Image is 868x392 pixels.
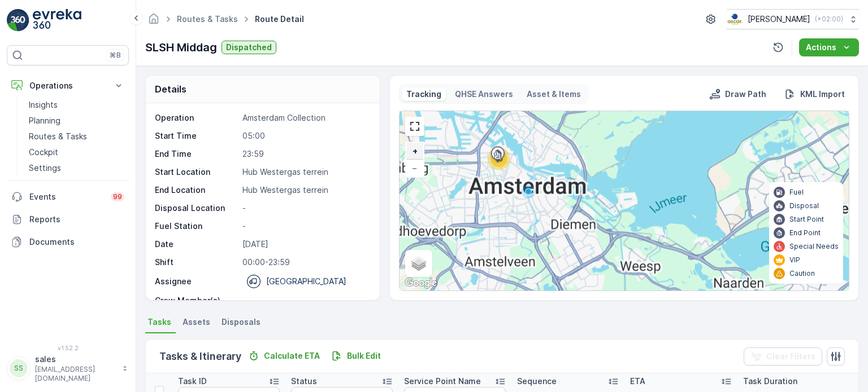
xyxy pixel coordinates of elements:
[10,359,28,377] div: SS
[806,42,836,53] p: Actions
[727,13,743,25] img: basis-logo_rgb2x.png
[35,354,116,365] p: sales
[155,239,238,250] p: Date
[113,192,122,201] p: 99
[527,89,581,100] p: Asset & Items
[155,82,186,96] p: Details
[29,191,104,202] p: Events
[7,9,29,32] img: logo
[147,316,171,328] span: Tasks
[155,221,238,232] p: Fuel Station
[24,129,129,144] a: Routes & Tasks
[264,350,320,362] p: Calculate ETA
[400,111,849,290] div: 0
[33,9,81,32] img: logo_light-DOdMpM7g.png
[222,316,261,328] span: Disposals
[7,345,129,351] span: v 1.52.2
[800,89,845,100] p: KML Import
[155,257,238,268] p: Shift
[242,184,367,196] p: Hub Westergas terrein
[413,146,418,156] span: +
[789,256,800,265] p: VIP
[178,376,207,387] p: Task ID
[29,131,87,142] p: Routes & Tasks
[242,295,367,306] p: -
[24,144,129,160] a: Cockpit
[789,188,804,197] p: Fuel
[291,376,317,387] p: Status
[789,242,839,251] p: Special Needs
[244,349,324,363] button: Calculate ETA
[789,215,824,224] p: Start Point
[29,80,106,91] p: Operations
[402,276,440,290] a: Open this area in Google Maps (opens a new window)
[24,97,129,113] a: Insights
[155,112,238,124] p: Operation
[815,15,843,24] p: ( +02:00 )
[242,257,367,268] p: 00:00-23:59
[29,236,124,248] p: Documents
[242,202,367,214] p: -
[155,166,238,178] p: Start Location
[242,148,367,160] p: 23:59
[406,118,423,135] a: View Fullscreen
[242,112,367,124] p: Amsterdam Collection
[145,39,217,56] p: SLSH Middag
[327,349,385,363] button: Bulk Edit
[183,316,210,328] span: Assets
[29,162,61,174] p: Settings
[799,38,859,56] button: Actions
[488,148,510,170] div: 16
[155,148,238,160] p: End Time
[226,42,272,53] p: Dispatched
[155,184,238,196] p: End Location
[406,251,431,276] a: Layers
[242,130,367,142] p: 05:00
[789,269,815,278] p: Caution
[402,276,440,290] img: Google
[242,239,367,250] p: [DATE]
[242,166,367,178] p: Hub Westergas terrein
[789,201,819,210] p: Disposal
[110,51,121,60] p: ⌘B
[266,276,346,287] p: [GEOGRAPHIC_DATA]
[766,351,815,362] p: Clear Filters
[7,354,129,383] button: SSsales[EMAIL_ADDRESS][DOMAIN_NAME]
[29,214,124,225] p: Reports
[29,115,60,126] p: Planning
[630,376,645,387] p: ETA
[404,376,481,387] p: Service Point Name
[744,347,822,365] button: Clear Filters
[155,295,238,306] p: Crew Member(s)
[725,89,766,100] p: Draw Path
[406,89,441,100] p: Tracking
[29,99,58,111] p: Insights
[743,376,797,387] p: Task Duration
[727,9,859,29] button: [PERSON_NAME](+02:00)
[24,113,129,129] a: Planning
[177,14,238,24] a: Routes & Tasks
[29,147,58,158] p: Cockpit
[155,202,238,214] p: Disposal Location
[155,276,192,287] p: Assignee
[705,87,771,101] button: Draw Path
[7,74,129,97] button: Operations
[412,163,418,173] span: −
[155,130,238,142] p: Start Time
[253,14,306,25] span: Route Detail
[406,160,423,177] a: Zoom Out
[147,17,160,27] a: Homepage
[406,143,423,160] a: Zoom In
[7,186,129,208] a: Events99
[222,41,276,54] button: Dispatched
[7,208,129,231] a: Reports
[789,228,821,237] p: End Point
[35,365,116,383] p: [EMAIL_ADDRESS][DOMAIN_NAME]
[748,14,810,25] p: [PERSON_NAME]
[455,89,513,100] p: QHSE Answers
[24,160,129,176] a: Settings
[159,349,241,364] p: Tasks & Itinerary
[517,376,557,387] p: Sequence
[347,350,381,362] p: Bulk Edit
[7,231,129,253] a: Documents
